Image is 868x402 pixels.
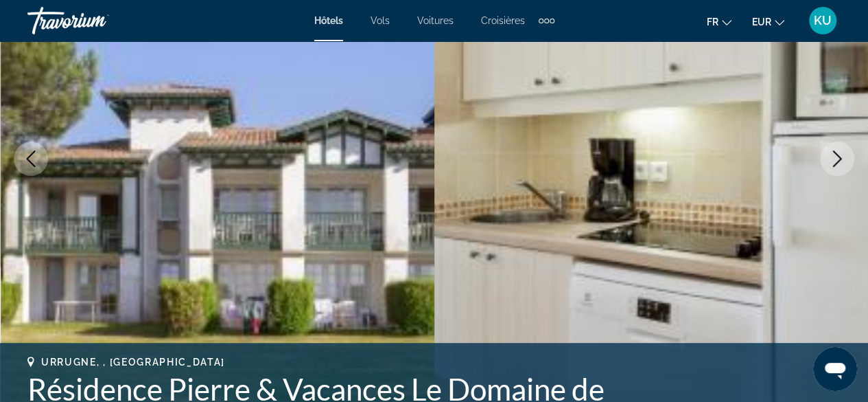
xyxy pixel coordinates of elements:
span: EUR [752,16,771,27]
button: Extra navigation items [539,10,554,32]
iframe: Bouton de lancement de la fenêtre de messagerie [813,347,857,391]
button: Next image [820,142,854,176]
button: User Menu [805,6,841,35]
span: fr [707,16,718,27]
button: Previous image [14,142,48,176]
button: Change currency [752,12,784,32]
span: KU [814,14,832,27]
a: Hôtels [314,15,343,26]
span: Urrugne, , [GEOGRAPHIC_DATA] [41,357,225,368]
button: Change language [707,12,731,32]
a: Vols [371,15,390,26]
a: Croisières [481,15,525,26]
a: Travorium [27,3,165,38]
a: Voitures [417,15,454,26]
